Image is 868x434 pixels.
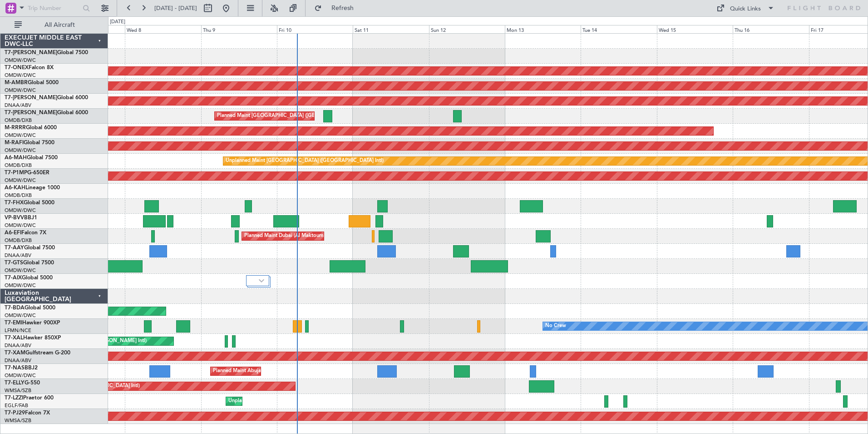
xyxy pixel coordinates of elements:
a: T7-AAYGlobal 7500 [5,245,55,251]
span: [DATE] - [DATE] [154,4,197,12]
a: DNAA/ABV [5,252,31,259]
a: A6-KAHLineage 1000 [5,185,60,191]
span: T7-FHX [5,200,24,206]
a: A6-EFIFalcon 7X [5,230,46,236]
span: T7-ONEX [5,65,29,71]
span: T7-ELLY [5,380,25,386]
a: OMDW/DWC [5,72,36,79]
div: Quick Links [730,5,761,14]
a: OMDW/DWC [5,87,36,94]
a: OMDB/DXB [5,162,32,169]
span: T7-LZZI [5,395,23,401]
a: T7-XAMGulfstream G-200 [5,350,70,356]
a: OMDW/DWC [5,282,36,289]
a: OMDW/DWC [5,132,36,139]
div: Thu 9 [201,25,277,33]
a: OMDW/DWC [5,207,36,214]
span: T7-XAM [5,350,25,356]
span: M-AMBR [5,80,28,86]
div: Wed 15 [657,25,733,33]
a: T7-[PERSON_NAME]Global 6000 [5,110,88,116]
a: OMDW/DWC [5,57,36,64]
a: T7-[PERSON_NAME]Global 6000 [5,95,88,101]
span: T7-GTS [5,260,23,266]
div: Tue 14 [581,25,656,33]
div: Sun 12 [429,25,505,33]
a: T7-NASBBJ2 [5,365,38,371]
span: All Aircraft [24,22,96,28]
a: OMDW/DWC [5,267,36,274]
div: Planned Maint Abuja ([PERSON_NAME] Intl) [213,364,315,378]
a: DNAA/ABV [5,102,31,109]
span: T7-PJ29 [5,410,25,416]
a: T7-EMIHawker 900XP [5,320,60,326]
a: T7-BDAGlobal 5000 [5,305,55,311]
div: [DATE] [110,18,125,26]
a: T7-PJ29Falcon 7X [5,410,50,416]
span: T7-[PERSON_NAME] [5,50,57,56]
a: OMDB/DXB [5,192,32,199]
span: T7-[PERSON_NAME] [5,110,57,116]
span: VP-BVV [5,215,24,221]
a: T7-XALHawker 850XP [5,335,61,341]
a: OMDW/DWC [5,372,36,379]
a: DNAA/ABV [5,357,31,364]
a: T7-AIXGlobal 5000 [5,275,53,281]
div: Sat 11 [353,25,429,33]
span: M-RRRR [5,125,26,131]
a: EGLF/FAB [5,402,28,409]
a: M-AMBRGlobal 5000 [5,80,59,86]
span: T7-EMI [5,320,22,326]
span: M-RAFI [5,140,24,146]
button: Quick Links [712,1,779,15]
a: OMDW/DWC [5,147,36,154]
a: M-RAFIGlobal 7500 [5,140,54,146]
a: WMSA/SZB [5,387,31,394]
div: Mon 13 [505,25,581,33]
a: OMDW/DWC [5,312,36,319]
div: Fri 10 [277,25,353,33]
span: A6-MAH [5,155,27,161]
button: All Aircraft [10,18,99,32]
div: Unplanned Maint [GEOGRAPHIC_DATA] ([GEOGRAPHIC_DATA]) [228,394,378,408]
div: Planned Maint [GEOGRAPHIC_DATA] ([GEOGRAPHIC_DATA] Intl) [217,109,369,123]
a: OMDB/DXB [5,117,32,124]
span: T7-[PERSON_NAME] [5,95,57,101]
img: arrow-gray.svg [259,279,264,283]
a: OMDW/DWC [5,177,36,184]
span: A6-KAH [5,185,25,191]
span: T7-BDA [5,305,25,311]
input: Trip Number [28,1,80,15]
span: A6-EFI [5,230,21,236]
a: T7-GTSGlobal 7500 [5,260,54,266]
div: Planned Maint Dubai (Al Maktoum Intl) [244,229,334,243]
span: T7-AIX [5,275,22,281]
div: Thu 16 [733,25,809,33]
a: T7-ELLYG-550 [5,380,40,386]
a: OMDB/DXB [5,237,32,244]
div: No Crew [545,319,566,333]
span: T7-AAY [5,245,24,251]
a: T7-[PERSON_NAME]Global 7500 [5,50,88,56]
a: WMSA/SZB [5,417,31,424]
a: T7-LZZIPraetor 600 [5,395,54,401]
a: T7-FHXGlobal 5000 [5,200,54,206]
span: T7-NAS [5,365,25,371]
a: LFMN/NCE [5,327,31,334]
span: Refresh [324,5,362,11]
button: Refresh [310,1,365,15]
a: DNAA/ABV [5,342,31,349]
div: Unplanned Maint [GEOGRAPHIC_DATA] ([GEOGRAPHIC_DATA] Intl) [226,154,384,168]
a: M-RRRRGlobal 6000 [5,125,57,131]
span: T7-XAL [5,335,23,341]
a: T7-P1MPG-650ER [5,170,49,176]
a: A6-MAHGlobal 7500 [5,155,58,161]
a: OMDW/DWC [5,222,36,229]
span: T7-P1MP [5,170,27,176]
a: T7-ONEXFalcon 8X [5,65,54,71]
a: VP-BVVBBJ1 [5,215,37,221]
div: Wed 8 [125,25,201,33]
